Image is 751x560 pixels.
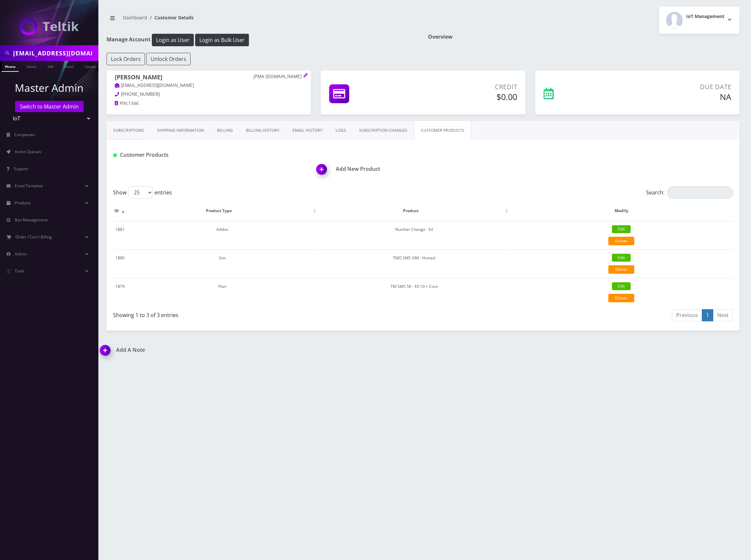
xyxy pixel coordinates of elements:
a: Company [82,61,104,71]
a: CUSTOMER PRODUCTS [414,121,471,140]
td: 1881 [114,221,126,249]
a: 1 [702,309,713,321]
a: Delete [608,294,634,302]
img: Add New Product [313,162,333,181]
td: Plan [127,278,318,306]
span: Companies [14,132,35,137]
a: Billing [211,121,239,140]
a: Add A Note [100,347,418,353]
td: Sim [127,250,318,277]
img: Customer Products [113,153,117,157]
a: Email [61,61,77,71]
a: SIM [44,61,57,71]
a: LOGS [329,121,353,140]
button: Login as Bulk User [195,34,249,46]
a: EMAIL HISTORY [286,121,329,140]
a: Login as User [151,36,195,43]
nav: breadcrumb [107,11,418,30]
button: Login as User [152,34,194,46]
span: Email Template [15,183,43,189]
select: Showentries [128,186,153,199]
h1: [PERSON_NAME] [115,74,303,82]
button: Lock Orders [107,53,145,65]
th: Modify [510,201,732,220]
span: Tools [15,268,25,274]
span: Order / Cart / Billing [15,234,52,240]
td: 1879 [114,278,126,306]
a: [EMAIL_ADDRESS][DOMAIN_NAME] [115,82,194,89]
td: Number Change - $2 [318,221,510,249]
a: Name [23,61,40,71]
th: Product Type: activate to sort column ascending [127,201,318,220]
a: Delete [608,265,634,274]
span: 1346 [128,100,139,106]
p: Credit [412,82,517,92]
label: Show entries [113,186,172,199]
th: Product: activate to sort column ascending [318,201,510,220]
input: Search in Company [13,47,97,59]
img: IoT [20,18,79,35]
a: Edit [612,254,631,262]
span: Ban Management [15,217,48,223]
li: Customer Details [147,14,193,21]
a: PIN: [115,100,128,107]
td: TMO SMS SIM - Hosted [318,250,510,277]
h2: IoT Management [686,14,724,19]
a: Login as Bulk User [195,36,249,43]
a: SUBSCRIPTION CHANGES [353,121,414,140]
td: 1880 [114,250,126,277]
th: ID: activate to sort column ascending [114,201,126,220]
h5: $0.00 [412,92,517,102]
a: Next [713,309,733,321]
input: Search: [667,186,733,199]
a: Add New ProductAdd New Product [316,166,740,172]
span: Admin [15,251,27,257]
p: Due Date [609,82,731,92]
div: Showing 1 to 3 of 3 entries [113,309,418,319]
h1: Customer Products [113,152,313,158]
span: Products [15,200,31,206]
a: Billing History [239,121,286,140]
a: Delete [608,237,634,245]
span: [PHONE_NUMBER] [121,91,160,97]
h1: Overview [428,34,740,40]
label: Search: [646,186,733,199]
a: Shipping Information [151,121,211,140]
span: Support [14,166,28,171]
button: IoT Management [659,7,740,34]
p: JPMA [DOMAIN_NAME] [254,74,303,80]
a: Subscriptions [107,121,151,140]
h1: Manage Account [107,34,418,46]
a: Phone [2,61,19,72]
a: Previous [672,309,702,321]
a: Edit [612,282,631,290]
td: Addon [127,221,318,249]
a: Switch to Master Admin [15,101,84,112]
a: Dashboard [123,14,147,21]
a: Edit [612,225,631,233]
button: Unlock Orders [146,53,191,65]
span: Action Queues [15,149,41,154]
h1: Add New Product [316,166,740,172]
h5: NA [609,92,731,102]
td: TM SMS 50 - $5.10 + Core [318,278,510,306]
